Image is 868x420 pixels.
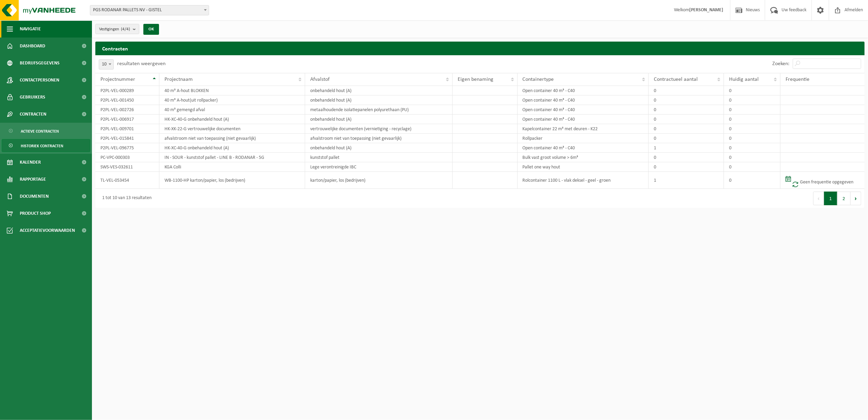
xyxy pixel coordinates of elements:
td: 0 [724,124,780,134]
span: PGS RODANAR PALLETS NV - GISTEL [90,5,209,15]
td: P2PL-VEL-009701 [95,124,159,134]
span: Gebruikers [20,89,45,106]
span: Contactpersonen [20,72,59,89]
td: P2PL-VEL-006917 [95,115,159,124]
button: OK [143,24,159,35]
td: afvalstroom niet van toepassing (niet gevaarlijk) [159,134,305,143]
h2: Contracten [95,42,865,55]
td: kunststof pallet [305,153,453,162]
td: KGA Colli [159,162,305,172]
span: Projectnaam [164,77,193,82]
a: Actieve contracten [2,124,90,137]
strong: [PERSON_NAME] [689,7,723,13]
span: Contractueel aantal [654,77,698,82]
td: 40 m³ A-hout BLOKKEN [159,86,305,95]
span: Frequentie [786,77,809,82]
td: 0 [649,86,724,95]
button: Previous [813,192,824,205]
span: Product Shop [20,205,51,222]
td: 0 [724,95,780,105]
span: Huidig aantal [729,77,759,82]
td: Pallet one way hout [518,162,649,172]
td: P2PL-VEL-000289 [95,86,159,95]
td: afvalstroom niet van toepassing (niet gevaarlijk) [305,134,453,143]
count: (4/4) [121,27,130,31]
td: 0 [724,86,780,95]
td: 0 [724,172,780,189]
td: Open container 40 m³ - C40 [518,143,649,153]
span: Kalender [20,154,41,171]
td: 0 [724,105,780,115]
span: Afvalstof [310,77,330,82]
td: 0 [724,162,780,172]
td: Lege verontreinigde IBC [305,162,453,172]
td: 0 [649,95,724,105]
td: Open container 40 m³ - C40 [518,105,649,115]
td: 0 [724,153,780,162]
td: 0 [649,153,724,162]
td: 1 [649,143,724,153]
td: 1 [649,172,724,189]
td: Kapelcontainer 22 m³ met deuren - K22 [518,124,649,134]
td: onbehandeld hout (A) [305,95,453,105]
button: Next [851,192,861,205]
td: Geen frequentie opgegeven [780,172,865,189]
td: Rolcontainer 1100 L - vlak deksel - geel - groen [518,172,649,189]
span: Historiek contracten [21,139,63,152]
td: HK-XC-40-G onbehandeld hout (A) [159,115,305,124]
td: HK-XC-40-G onbehandeld hout (A) [159,143,305,153]
td: karton/papier, los (bedrijven) [305,172,453,189]
td: Open container 40 m³ - C40 [518,86,649,95]
span: Bedrijfsgegevens [20,55,60,72]
td: vertrouwelijke documenten (vernietiging - recyclage) [305,124,453,134]
label: Zoeken: [772,61,789,67]
span: Containertype [523,77,554,82]
span: Projectnummer [100,77,135,82]
td: P2PL-VEL-096775 [95,143,159,153]
span: Eigen benaming [458,77,493,82]
span: 10 [99,60,113,69]
td: 40 m³ A-hout(uit rollpacker) [159,95,305,105]
td: Open container 40 m³ - C40 [518,115,649,124]
td: P2PL-VEL-002726 [95,105,159,115]
span: Actieve contracten [21,125,59,138]
td: SWS-VES-032611 [95,162,159,172]
td: 0 [649,124,724,134]
td: Open container 40 m³ - C40 [518,95,649,105]
td: PC-VPC-000303 [95,153,159,162]
span: 10 [99,59,114,70]
label: resultaten weergeven [117,61,165,66]
td: TL-VEL-053454 [95,172,159,189]
span: PGS RODANAR PALLETS NV - GISTEL [90,5,209,15]
td: 0 [724,134,780,143]
td: onbehandeld hout (A) [305,86,453,95]
td: IN - SOUR - kunststof pallet - LINE B - RODANAR - 5G [159,153,305,162]
button: 2 [837,192,851,205]
td: Rollpacker [518,134,649,143]
td: HK-XK-22-G vertrouwelijke documenten [159,124,305,134]
td: 0 [649,162,724,172]
button: Vestigingen(4/4) [95,24,139,34]
div: 1 tot 10 van 13 resultaten [99,192,152,205]
span: Contracten [20,106,46,123]
td: 0 [724,115,780,124]
td: WB-1100-HP karton/papier, los (bedrijven) [159,172,305,189]
td: 40 m³ gemengd afval [159,105,305,115]
td: onbehandeld hout (A) [305,115,453,124]
td: 0 [724,143,780,153]
span: Acceptatievoorwaarden [20,222,75,239]
td: Bulk vast groot volume > 6m³ [518,153,649,162]
td: 0 [649,115,724,124]
td: P2PL-VEL-001450 [95,95,159,105]
td: P2PL-VEL-015841 [95,134,159,143]
span: Rapportage [20,171,46,188]
span: Navigatie [20,20,41,37]
span: Documenten [20,188,49,205]
button: 1 [824,192,837,205]
td: 0 [649,134,724,143]
td: 0 [649,105,724,115]
a: Historiek contracten [2,139,90,152]
td: metaalhoudende isolatiepanelen polyurethaan (PU) [305,105,453,115]
span: Vestigingen [99,24,130,34]
span: Dashboard [20,37,45,55]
